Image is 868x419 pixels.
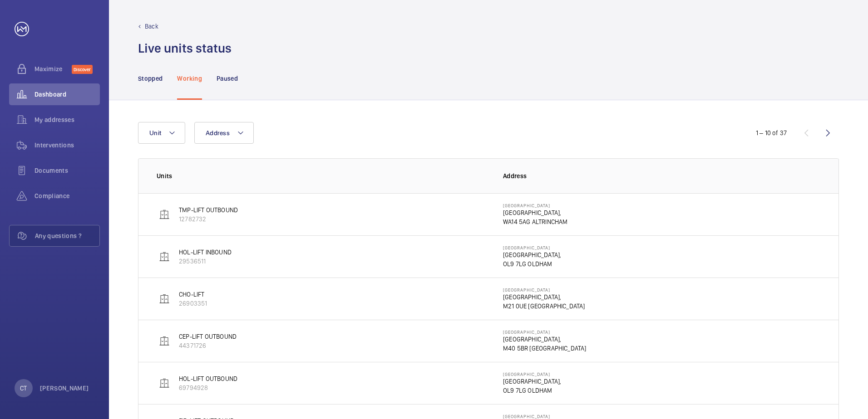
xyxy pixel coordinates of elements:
[157,171,488,180] p: Units
[159,209,170,220] img: elevator.svg
[159,293,170,304] img: elevator.svg
[503,335,587,344] p: [GEOGRAPHIC_DATA],
[503,250,561,259] p: [GEOGRAPHIC_DATA],
[35,191,100,200] span: Compliance
[503,414,567,419] p: [GEOGRAPHIC_DATA]
[179,299,207,308] p: 26903351
[35,115,100,124] span: My addresses
[503,386,561,395] p: OL9 7LG OLDHAM
[138,74,163,83] p: Stopped
[503,344,587,353] p: M40 5BR [GEOGRAPHIC_DATA]
[179,257,232,266] p: 29536511
[756,128,787,137] div: 1 – 10 of 37
[159,378,170,389] img: elevator.svg
[138,40,232,57] h1: Live units status
[35,64,72,73] span: Maximize
[138,122,185,144] button: Unit
[217,74,238,83] p: Paused
[40,384,89,393] p: [PERSON_NAME]
[179,248,232,257] p: HOL-LIFT INBOUND
[503,245,561,250] p: [GEOGRAPHIC_DATA]
[503,217,567,226] p: WA14 5AG ALTRINCHAM
[179,214,238,224] p: 12782732
[503,203,567,208] p: [GEOGRAPHIC_DATA]
[159,251,170,262] img: elevator.svg
[503,259,561,268] p: OL9 7LG OLDHAM
[35,90,100,99] span: Dashboard
[35,166,100,175] span: Documents
[179,290,207,299] p: CHO-LIFT
[72,65,93,74] span: Discover
[503,329,587,335] p: [GEOGRAPHIC_DATA]
[179,383,237,392] p: 69794928
[159,336,170,346] img: elevator.svg
[35,231,99,240] span: Any questions ?
[503,377,561,386] p: [GEOGRAPHIC_DATA],
[206,129,230,136] span: Address
[503,371,561,377] p: [GEOGRAPHIC_DATA]
[35,141,100,150] span: Interventions
[503,171,820,180] p: Address
[179,374,237,383] p: HOL-LIFT OUTBOUND
[503,292,585,302] p: [GEOGRAPHIC_DATA],
[149,129,161,136] span: Unit
[145,22,158,31] p: Back
[179,205,238,214] p: TMP-LIFT OUTBOUND
[194,122,254,144] button: Address
[503,302,585,311] p: M21 0UE [GEOGRAPHIC_DATA]
[177,74,202,83] p: Working
[503,287,585,292] p: [GEOGRAPHIC_DATA]
[179,332,237,341] p: CEP-LIFT OUTBOUND
[20,384,27,393] p: CT
[503,208,567,217] p: [GEOGRAPHIC_DATA],
[179,341,237,350] p: 44371726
